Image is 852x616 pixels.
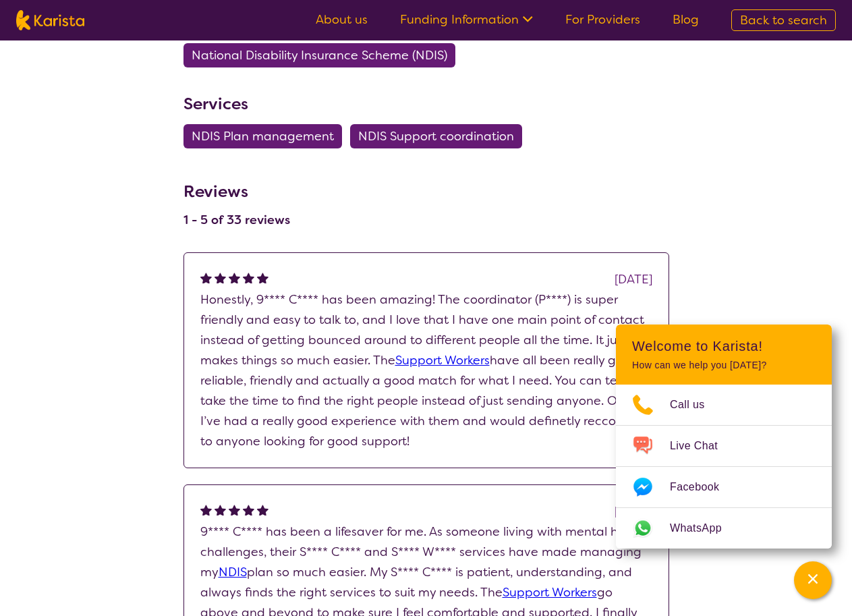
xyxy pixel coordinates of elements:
h3: Reviews [183,173,290,204]
img: fullstar [215,272,226,283]
span: National Disability Insurance Scheme (NDIS) [192,43,447,67]
h2: Welcome to Karista! [632,338,816,354]
a: Web link opens in a new tab. [616,508,832,549]
button: Channel Menu [794,561,832,599]
h4: 1 - 5 of 33 reviews [183,212,290,228]
img: Karista logo [16,10,84,30]
span: Live Chat [670,436,734,456]
a: NDIS [219,564,247,580]
img: fullstar [200,504,212,515]
img: fullstar [229,504,240,515]
img: fullstar [200,272,212,283]
span: NDIS Plan management [192,124,334,148]
span: Back to search [740,12,827,28]
a: For Providers [565,11,640,28]
a: Support Workers [503,584,597,600]
a: Support Workers [395,352,490,368]
a: NDIS Support coordination [350,128,530,144]
p: How can we help you [DATE]? [632,360,816,371]
span: Facebook [670,477,735,497]
span: NDIS Support coordination [358,124,514,148]
a: Back to search [731,9,836,31]
div: [DATE] [615,501,652,522]
img: fullstar [243,272,254,283]
a: NDIS Plan management [183,128,350,144]
span: Call us [670,395,721,415]
a: Funding Information [400,11,533,28]
p: Honestly, 9**** C**** has been amazing! The coordinator (P****) is super friendly and easy to tal... [200,289,652,451]
h3: Services [183,92,669,116]
div: Channel Menu [616,325,832,549]
img: fullstar [229,272,240,283]
img: fullstar [257,504,268,515]
ul: Choose channel [616,385,832,549]
span: WhatsApp [670,518,738,538]
a: Blog [673,11,699,28]
img: fullstar [215,504,226,515]
div: [DATE] [615,269,652,289]
a: National Disability Insurance Scheme (NDIS) [183,47,463,63]
img: fullstar [257,272,268,283]
a: About us [316,11,368,28]
img: fullstar [243,504,254,515]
